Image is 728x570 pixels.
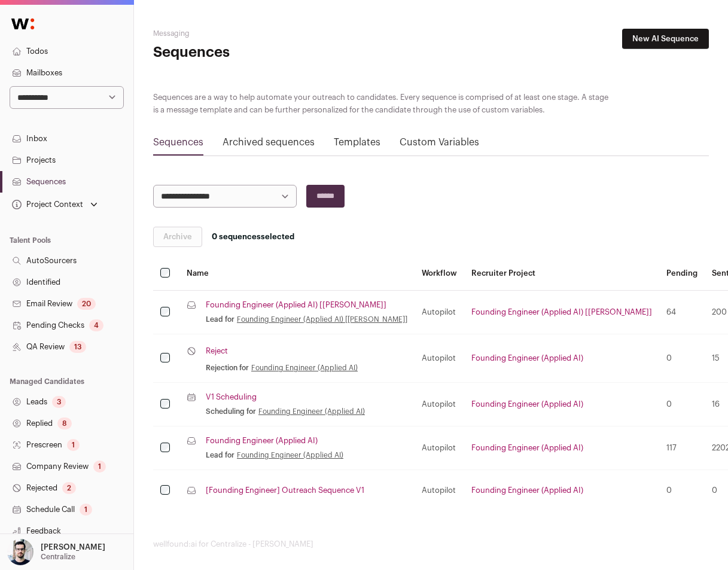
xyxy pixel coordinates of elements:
[41,542,105,552] p: [PERSON_NAME]
[206,300,386,310] a: Founding Engineer (Applied AI) [[PERSON_NAME]]
[471,444,583,452] a: Founding Engineer (Applied AI)
[206,486,364,495] a: [Founding Engineer] Outreach Sequence V1
[77,298,96,310] div: 20
[237,450,343,460] a: Founding Engineer (Applied AI)
[212,233,261,240] span: 0 sequences
[206,407,256,416] span: Scheduling for
[622,29,709,49] a: New AI Sequence
[659,334,705,383] td: 0
[415,426,464,470] td: Autopilot
[659,257,705,291] th: Pending
[5,12,41,36] img: Wellfound
[67,439,80,451] div: 1
[659,291,705,334] td: 64
[7,539,33,565] img: 10051957-medium_jpg
[52,396,66,408] div: 3
[206,436,318,446] a: Founding Engineer (Applied AI)
[69,341,86,353] div: 13
[415,257,464,291] th: Workflow
[5,539,108,565] button: Open dropdown
[206,346,228,356] a: Reject
[153,138,203,147] a: Sequences
[206,315,234,324] span: Lead for
[206,392,257,402] a: V1 Scheduling
[258,407,365,416] a: Founding Engineer (Applied AI)
[223,138,315,147] a: Archived sequences
[464,257,659,291] th: Recruiter Project
[93,461,106,473] div: 1
[206,363,249,373] span: Rejection for
[153,539,709,549] footer: wellfound:ai for Centralize - [PERSON_NAME]
[415,334,464,383] td: Autopilot
[471,308,652,316] a: Founding Engineer (Applied AI) [[PERSON_NAME]]
[62,482,76,494] div: 2
[41,552,75,562] p: Centralize
[153,29,339,38] h2: Messaging
[334,138,380,147] a: Templates
[415,383,464,426] td: Autopilot
[10,196,100,213] button: Open dropdown
[400,138,479,147] a: Custom Variables
[415,470,464,511] td: Autopilot
[153,43,339,62] h1: Sequences
[251,363,358,373] a: Founding Engineer (Applied AI)
[57,417,72,429] div: 8
[153,91,613,116] div: Sequences are a way to help automate your outreach to candidates. Every sequence is comprised of ...
[237,315,407,324] a: Founding Engineer (Applied AI) [[PERSON_NAME]]
[659,470,705,511] td: 0
[206,450,234,460] span: Lead for
[471,486,583,494] a: Founding Engineer (Applied AI)
[659,426,705,470] td: 117
[80,504,92,516] div: 1
[471,354,583,362] a: Founding Engineer (Applied AI)
[471,400,583,408] a: Founding Engineer (Applied AI)
[89,319,103,331] div: 4
[659,383,705,426] td: 0
[179,257,415,291] th: Name
[10,200,83,209] div: Project Context
[415,291,464,334] td: Autopilot
[212,232,294,242] span: selected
